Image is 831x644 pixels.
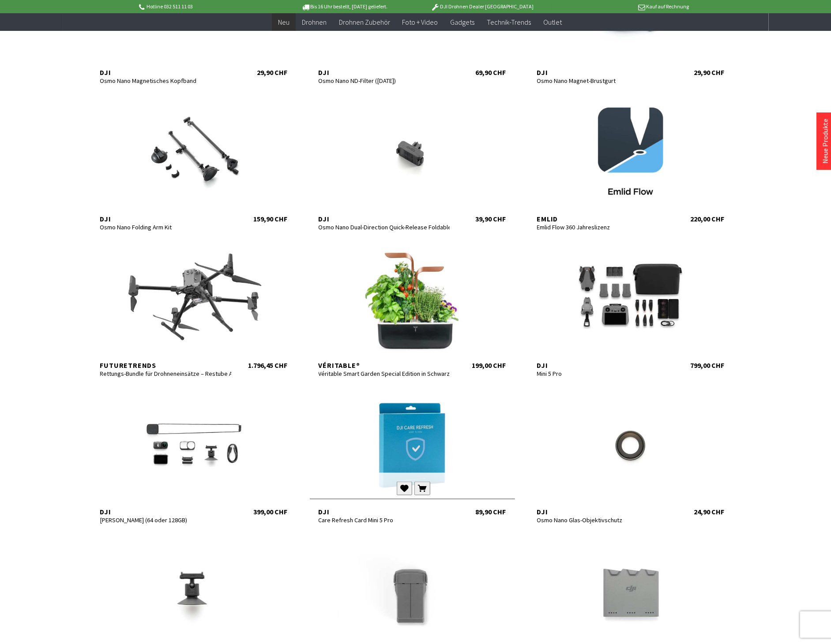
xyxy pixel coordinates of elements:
[319,68,450,77] div: DJI
[91,100,297,223] a: DJI Osmo Nano Folding Arm Kit 159,90 CHF
[272,13,296,31] a: Neu
[476,68,506,77] div: 69,90 CHF
[310,393,515,516] a: DJI Care Refresh Card Mini 5 Pro 89,90 CHF
[310,100,515,223] a: DJI Osmo Nano Dual-Direction Quick-Release Foldable Adapter Mount 39,90 CHF
[537,361,669,370] div: DJI
[100,370,232,378] div: Rettungs-Bundle für Drohneneinsätze – Restube Automatic 75 + AD4 Abwurfsystem
[254,507,288,516] div: 399,00 CHF
[537,223,669,231] div: Emlid Flow 360 Jahreslizenz
[275,1,413,12] p: Bis 16 Uhr bestellt, [DATE] geliefert.
[451,18,475,26] span: Gadgets
[248,361,288,370] div: 1.796,45 CHF
[100,361,232,370] div: Futuretrends
[319,361,450,370] div: Véritable®
[100,223,232,231] div: Osmo Nano Folding Arm Kit
[528,393,733,516] a: DJI Osmo Nano Glas-Objektivschutz 24,90 CHF
[319,516,450,524] div: Care Refresh Card Mini 5 Pro
[319,507,450,516] div: DJI
[91,393,297,516] a: DJI [PERSON_NAME] (64 oder 128GB) 399,00 CHF
[319,223,450,231] div: Osmo Nano Dual-Direction Quick-Release Foldable Adapter Mount
[333,13,396,31] a: Drohnen Zubehör
[821,119,830,164] a: Neue Produkte
[476,214,506,223] div: 39,90 CHF
[100,214,232,223] div: DJI
[487,18,531,26] span: Technik-Trends
[414,1,551,12] p: DJI Drohnen Dealer [GEOGRAPHIC_DATA]
[100,77,232,85] div: Osmo Nano Magnetisches Kopfband
[537,516,669,524] div: Osmo Nano Glas-Objektivschutz
[481,13,538,31] a: Technik-Trends
[444,13,481,31] a: Gadgets
[138,1,275,12] p: Hotline 032 511 11 03
[537,77,669,85] div: Osmo Nano Magnet-Brustgurt
[694,68,725,77] div: 29,90 CHF
[476,507,506,516] div: 89,90 CHF
[528,100,733,223] a: EMLID Emlid Flow 360 Jahreslizenz 220,00 CHF
[551,1,689,12] p: Kauf auf Rechnung
[537,68,669,77] div: DJI
[544,18,562,26] span: Outlet
[537,214,669,223] div: EMLID
[694,507,725,516] div: 24,90 CHF
[691,214,725,223] div: 220,00 CHF
[339,18,390,26] span: Drohnen Zubehör
[302,18,327,26] span: Drohnen
[528,246,733,370] a: DJI Mini 5 Pro 799,00 CHF
[319,77,450,85] div: Osmo Nano ND-Filter ([DATE])
[310,246,515,370] a: Véritable® Véritable Smart Garden Special Edition in Schwarz/Kupfer 199,00 CHF
[91,246,297,370] a: Futuretrends Rettungs-Bundle für Drohneneinsätze – Restube Automatic 75 + AD4 Abwurfsystem 1.796,...
[319,370,450,378] div: Véritable Smart Garden Special Edition in Schwarz/Kupfer
[100,68,232,77] div: DJI
[100,516,232,524] div: [PERSON_NAME] (64 oder 128GB)
[537,507,669,516] div: DJI
[691,361,725,370] div: 799,00 CHF
[396,13,444,31] a: Foto + Video
[319,214,450,223] div: DJI
[402,18,438,26] span: Foto + Video
[296,13,333,31] a: Drohnen
[538,13,568,31] a: Outlet
[537,370,669,378] div: Mini 5 Pro
[254,214,288,223] div: 159,90 CHF
[100,507,232,516] div: DJI
[257,68,288,77] div: 29,90 CHF
[472,361,506,370] div: 199,00 CHF
[278,18,290,26] span: Neu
